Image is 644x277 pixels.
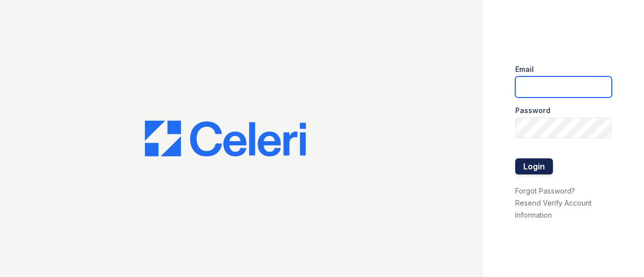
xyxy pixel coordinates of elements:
[515,106,550,116] label: Password
[515,199,592,219] a: Resend Verify Account Information
[515,187,575,195] a: Forgot Password?
[145,121,306,157] img: CE_Logo_Blue-a8612792a0a2168367f1c8372b55b34899dd931a85d93a1a3d3e32e68fde9ad4.png
[515,64,534,74] label: Email
[515,158,553,174] button: Login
